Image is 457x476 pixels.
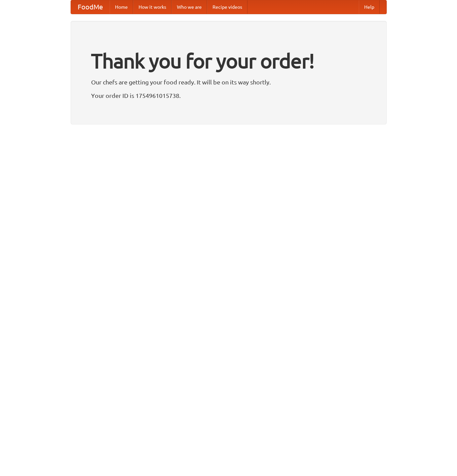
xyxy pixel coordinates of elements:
a: Recipe videos [207,0,247,14]
a: Help [359,0,380,14]
p: Your order ID is 1754961015738. [91,90,366,101]
a: How it works [133,0,172,14]
p: Our chefs are getting your food ready. It will be on its way shortly. [91,77,366,87]
a: Who we are [172,0,207,14]
a: FoodMe [71,0,110,14]
h1: Thank you for your order! [91,45,366,77]
a: Home [110,0,133,14]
